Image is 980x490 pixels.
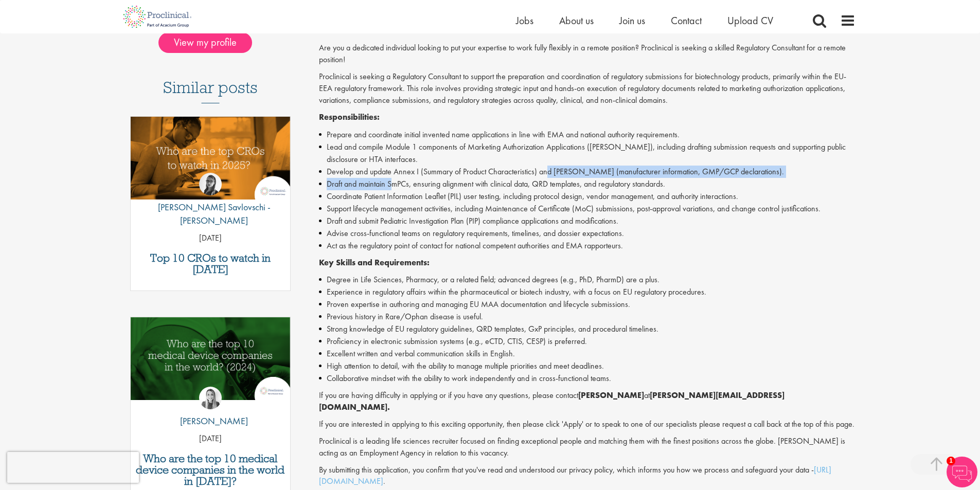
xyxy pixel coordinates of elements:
[131,232,291,244] p: [DATE]
[947,457,955,465] span: 1
[319,464,831,487] a: [URL][DOMAIN_NAME]
[131,201,291,227] p: [PERSON_NAME] Savlovschi - [PERSON_NAME]
[319,166,856,178] li: Develop and update Annex I (Summary of Product Characteristics) and [PERSON_NAME] (manufacturer i...
[727,14,773,27] a: Upload CV
[319,240,856,252] li: Act as the regulatory point of contact for national competent authorities and EMA rapporteurs.
[319,360,856,372] li: High attention to detail, with the ability to manage multiple priorities and meet deadlines.
[131,317,291,408] a: Link to a post
[947,457,977,487] img: Chatbot
[319,464,856,488] p: By submitting this application, you confirm that you've read and understood our privacy policy, w...
[671,14,702,27] a: Contact
[172,414,248,428] p: [PERSON_NAME]
[619,14,645,27] a: Join us
[319,129,856,141] li: Prepare and coordinate initial invented name applications in line with EMA and national authority...
[319,42,856,66] p: Are you a dedicated individual looking to put your expertise to work fully flexibly in a remote p...
[319,435,856,459] p: Proclinical is a leading life sciences recruiter focused on finding exceptional people and matchi...
[319,178,856,190] li: Draft and maintain SmPCs, ensuring alignment with clinical data, QRD templates, and regulatory st...
[158,32,252,53] span: View my profile
[158,34,262,48] a: View my profile
[319,141,856,166] li: Lead and compile Module 1 components of Marketing Authorization Applications ([PERSON_NAME]), inc...
[319,286,856,298] li: Experience in regulatory affairs within the pharmaceutical or biotech industry, with a focus on E...
[131,117,291,199] img: Top 10 CROs 2025 | Proclinical
[319,298,856,311] li: Proven expertise in authoring and managing EU MAA documentation and lifecycle submissions.
[131,117,291,208] a: Link to a post
[319,372,856,385] li: Collaborative mindset with the ability to work independently and in cross-functional teams.
[319,203,856,215] li: Support lifecycle management activities, including Maintenance of Certificate (MoC) submissions, ...
[319,274,856,286] li: Degree in Life Sciences, Pharmacy, or a related field; advanced degrees (e.g., PhD, PharmD) are a...
[319,311,856,323] li: Previous history in Rare/Ophan disease is useful.
[516,14,533,27] a: Jobs
[319,390,785,412] strong: [PERSON_NAME][EMAIL_ADDRESS][DOMAIN_NAME].
[131,173,291,232] a: Theodora Savlovschi - Wicks [PERSON_NAME] Savlovschi - [PERSON_NAME]
[319,390,856,413] p: If you are having difficulty in applying or if you have any questions, please contact at
[136,453,286,487] a: Who are the top 10 medical device companies in the world in [DATE]?
[131,317,291,400] img: Top 10 Medical Device Companies 2024
[199,387,222,409] img: Hannah Burke
[578,390,644,401] strong: [PERSON_NAME]
[319,335,856,348] li: Proficiency in electronic submission systems (e.g., eCTD, CTIS, CESP) is preferred.
[319,112,380,122] strong: Responsibilities:
[319,190,856,203] li: Coordinate Patient Information Leaflet (PIL) user testing, including protocol design, vendor mana...
[319,419,856,430] p: If you are interested in applying to this exciting opportunity, then please click 'Apply' or to s...
[319,227,856,240] li: Advise cross-functional teams on regulatory requirements, timelines, and dossier expectations.
[319,215,856,227] li: Draft and submit Pediatric Investigation Plan (PIP) compliance applications and modifications.
[7,452,139,483] iframe: reCAPTCHA
[172,387,248,433] a: Hannah Burke [PERSON_NAME]
[199,173,222,195] img: Theodora Savlovschi - Wicks
[136,252,286,275] a: Top 10 CROs to watch in [DATE]
[319,42,856,487] div: Job description
[559,14,594,27] a: About us
[131,433,291,445] p: [DATE]
[319,71,856,106] p: Proclinical is seeking a Regulatory Consultant to support the preparation and coordination of reg...
[319,323,856,335] li: Strong knowledge of EU regulatory guidelines, QRD templates, GxP principles, and procedural timel...
[319,348,856,360] li: Excellent written and verbal communication skills in English.
[319,257,430,268] strong: Key Skills and Requirements:
[163,79,258,103] h3: Similar posts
